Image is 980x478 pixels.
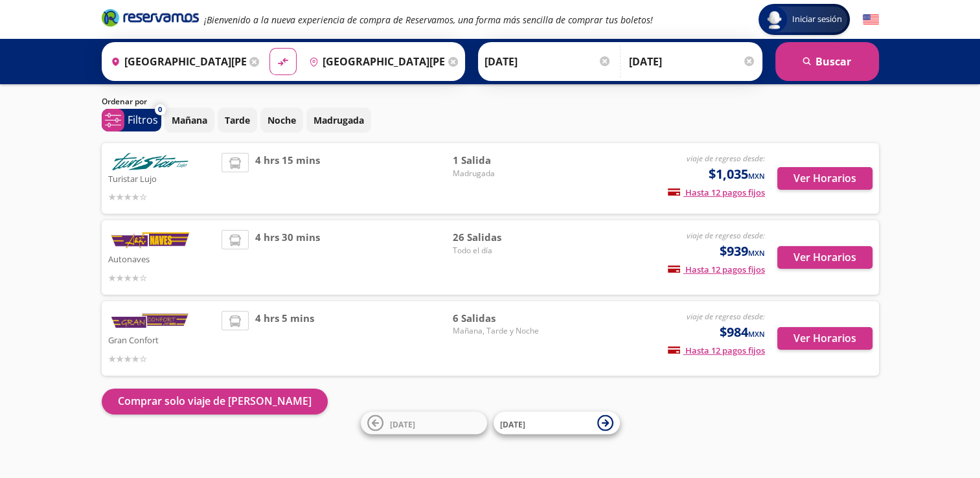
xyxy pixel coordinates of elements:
input: Buscar Destino [304,45,445,78]
em: ¡Bienvenido a la nueva experiencia de compra de Reservamos, una forma más sencilla de comprar tus... [204,14,653,26]
input: Opcional [629,45,756,78]
span: 0 [158,104,162,115]
button: Ver Horarios [777,167,872,190]
button: Mañana [165,108,214,133]
span: 4 hrs 5 mins [255,311,314,366]
img: Autonaves [108,230,192,251]
img: Turistar Lujo [108,153,192,170]
i: Brand Logo [102,8,199,27]
span: Todo el día [453,245,543,256]
p: Gran Confort [108,332,216,347]
span: Hasta 12 pagos fijos [668,345,765,356]
button: English [863,12,879,28]
img: Gran Confort [108,311,192,332]
a: Brand Logo [102,8,199,31]
span: Madrugada [453,168,543,179]
span: 6 Salidas [453,311,543,326]
span: [DATE] [390,418,415,429]
button: Ver Horarios [777,246,872,269]
span: Hasta 12 pagos fijos [668,187,765,198]
button: [DATE] [361,412,487,435]
button: Madrugada [306,108,371,133]
span: [DATE] [500,418,525,429]
button: Ver Horarios [777,327,872,350]
button: 0Filtros [102,109,161,131]
em: viaje de regreso desde: [687,153,765,164]
button: Buscar [775,42,879,81]
span: 26 Salidas [453,230,543,245]
input: Elegir Fecha [484,45,611,78]
small: MXN [748,329,765,339]
em: viaje de regreso desde: [687,311,765,322]
button: Noche [260,108,303,133]
small: MXN [748,171,765,181]
p: Autonaves [108,251,216,266]
span: 1 Salida [453,153,543,168]
em: viaje de regreso desde: [687,230,765,241]
p: Madrugada [313,113,364,127]
span: Hasta 12 pagos fijos [668,264,765,275]
span: $1,035 [709,165,765,184]
p: Tarde [225,113,250,127]
span: $984 [720,323,765,342]
input: Buscar Origen [106,45,247,78]
p: Noche [268,113,296,127]
span: Iniciar sesión [787,13,847,26]
button: Tarde [218,108,257,133]
span: 4 hrs 30 mins [255,230,320,285]
button: [DATE] [494,412,620,435]
span: $939 [720,242,765,261]
p: Ordenar por [102,96,147,108]
p: Turistar Lujo [108,170,216,186]
p: Filtros [128,112,158,128]
p: Mañana [172,113,207,127]
span: Mañana, Tarde y Noche [453,325,543,337]
button: Comprar solo viaje de [PERSON_NAME] [102,389,328,415]
span: 4 hrs 15 mins [255,153,320,204]
small: MXN [748,248,765,258]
